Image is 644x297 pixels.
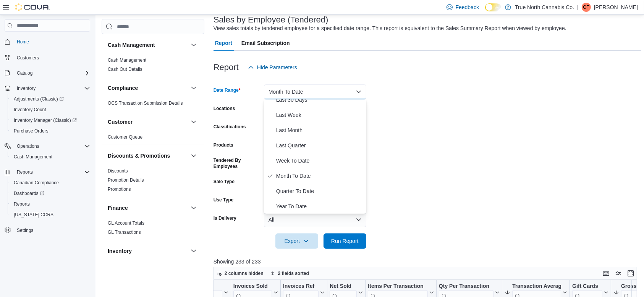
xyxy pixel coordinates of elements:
span: Inventory Count [11,105,90,114]
button: Cash Management [108,41,188,49]
button: Reports [8,199,93,209]
label: Products [214,142,233,148]
input: Dark Mode [485,3,501,11]
span: Reports [14,201,30,207]
label: Classifications [214,124,246,130]
a: Promotion Details [108,177,144,183]
div: Finance [102,219,204,240]
a: Discounts [108,168,128,174]
button: Compliance [108,84,188,92]
a: Inventory Manager (Classic) [11,116,80,125]
a: OCS Transaction Submission Details [108,101,183,106]
div: Qty Per Transaction [439,283,494,290]
span: Reports [17,169,33,175]
span: Report [215,35,232,51]
span: Export [280,233,314,249]
span: Purchase Orders [14,128,49,134]
a: Inventory Manager (Classic) [8,115,93,126]
button: Month To Date [264,84,366,99]
span: Customers [14,53,90,62]
span: Settings [17,227,33,233]
h3: Inventory [108,247,132,255]
span: Cash Management [11,152,90,161]
a: Dashboards [8,188,93,199]
span: Washington CCRS [11,210,90,219]
span: Home [14,37,90,46]
span: Hide Parameters [257,64,297,71]
img: Cova [15,3,50,11]
div: Discounts & Promotions [102,166,204,197]
span: 2 fields sorted [278,270,309,276]
button: Display options [614,269,623,278]
button: [US_STATE] CCRS [8,209,93,220]
button: Discounts & Promotions [189,151,198,160]
a: Reports [11,200,33,209]
p: True North Cannabis Co. [515,3,574,12]
a: Customers [14,53,42,62]
span: Adjustments (Classic) [14,96,64,102]
button: Reports [2,167,93,177]
nav: Complex example [5,33,90,255]
button: Enter fullscreen [626,269,635,278]
button: All [264,212,366,227]
h3: Cash Management [108,41,155,49]
a: Inventory Count [11,105,49,114]
label: Is Delivery [214,215,236,221]
button: Finance [189,203,198,212]
div: Compliance [102,99,204,111]
button: Inventory [2,83,93,94]
h3: Finance [108,204,128,212]
span: Reports [14,168,90,177]
div: Customer [102,133,204,145]
h3: Customer [108,118,133,126]
a: Purchase Orders [11,126,52,136]
button: Cash Management [189,40,198,49]
h3: Discounts & Promotions [108,152,170,160]
button: Finance [108,204,188,212]
span: Year To Date [276,202,363,211]
button: Settings [2,225,93,236]
button: Inventory Count [8,104,93,115]
div: Invoices Ref [283,283,319,290]
a: Promotions [108,187,131,192]
span: GL Account Totals [108,220,144,226]
span: Adjustments (Classic) [11,94,90,104]
button: Inventory [189,246,198,255]
span: Dashboards [14,190,44,196]
span: Email Subscription [241,35,290,51]
a: Customer Queue [108,134,142,140]
span: Cash Management [14,154,52,160]
span: Discounts [108,168,128,174]
a: Canadian Compliance [11,178,62,187]
span: Settings [14,225,90,235]
span: Inventory Count [14,107,46,113]
a: Adjustments (Classic) [8,94,93,104]
button: Purchase Orders [8,126,93,136]
a: [US_STATE] CCRS [11,210,57,219]
span: Run Report [331,237,359,245]
span: Feedback [456,3,479,11]
div: Gift Cards [572,283,602,290]
div: Cash Management [102,56,204,77]
h3: Report [214,63,239,72]
button: Operations [14,142,42,151]
span: Last 30 Days [276,95,363,104]
button: Cash Management [8,152,93,162]
span: Week To Date [276,156,363,165]
button: Customers [2,52,93,63]
div: Tendered Employee [132,283,222,290]
button: Keyboard shortcuts [602,269,611,278]
div: View sales totals by tendered employee for a specified date range. This report is equivalent to t... [214,24,566,32]
button: Operations [2,141,93,152]
button: 2 fields sorted [267,269,312,278]
span: Last Week [276,110,363,120]
span: Reports [11,200,90,209]
button: Compliance [189,83,198,93]
span: Ot [583,3,590,12]
button: Customer [108,118,188,126]
p: Showing 233 of 233 [214,258,642,265]
a: Cash Out Details [108,67,142,72]
div: Invoices Sold [233,283,272,290]
span: Operations [14,142,90,151]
